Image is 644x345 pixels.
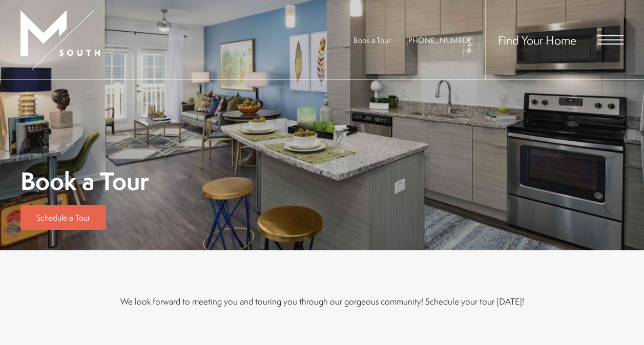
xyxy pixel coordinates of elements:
[20,169,149,192] h1: Book a Tour
[36,212,90,223] span: Schedule a Tour
[406,35,473,46] span: [PHONE_NUMBER]
[598,35,624,45] button: Open Menu
[40,294,604,309] p: We look forward to meeting you and touring you through our gorgeous community! Schedule your tour...
[498,32,576,48] a: Find Your Home
[406,35,473,46] a: Call Us at 813-570-8014
[354,35,391,46] a: Book a Tour
[20,10,100,70] img: MSouth
[20,205,106,230] a: Schedule a Tour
